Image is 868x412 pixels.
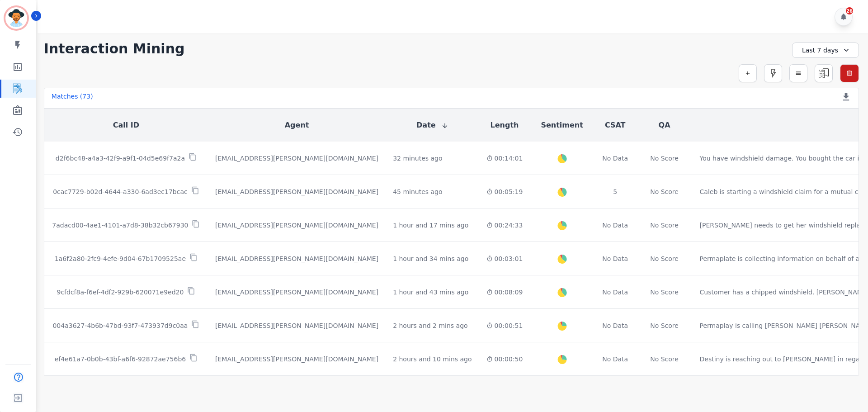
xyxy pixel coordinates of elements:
p: d2f6bc48-a4a3-42f9-a9f1-04d5e69f7a2a [56,154,185,163]
button: Agent [285,120,309,131]
h1: Interaction Mining [44,41,185,57]
p: 9cfdcf8a-f6ef-4df2-929b-620071e9ed20 [57,288,184,297]
p: 004a3627-4b6b-47bd-93f7-473937d9c0aa [52,321,188,330]
div: No Score [650,288,679,297]
div: 00:03:01 [486,254,523,263]
div: [EMAIL_ADDRESS][PERSON_NAME][DOMAIN_NAME] [215,221,378,230]
div: 2 hours and 10 mins ago [393,355,472,364]
div: 00:00:51 [486,321,523,330]
div: No Score [650,187,679,196]
div: 1 hour and 17 mins ago [393,221,468,230]
div: No Data [601,355,629,364]
div: No Data [601,254,629,263]
div: 32 minutes ago [393,154,442,163]
p: ef4e61a7-0b0b-43bf-a6f6-92872ae756b6 [55,355,186,364]
p: 0cac7729-b02d-4644-a330-6ad3ec17bcac [53,187,188,196]
div: 00:14:01 [486,154,523,163]
p: 1a6f2a80-2fc9-4efe-9d04-67b1709525ae [55,254,186,263]
button: Length [491,120,519,131]
div: No Data [601,221,629,230]
button: CSAT [605,120,626,131]
div: 45 minutes ago [393,187,442,196]
button: Sentiment [541,120,583,131]
div: 2 hours and 2 mins ago [393,321,468,330]
div: No Data [601,288,629,297]
div: 00:00:50 [486,355,523,364]
p: 7adacd00-4ae1-4101-a7d8-38b32cb67930 [52,221,188,230]
div: No Score [650,321,679,330]
div: [EMAIL_ADDRESS][PERSON_NAME][DOMAIN_NAME] [215,254,378,263]
div: 00:24:33 [486,221,523,230]
button: Date [416,120,448,131]
div: No Data [601,321,629,330]
button: Call ID [113,120,139,131]
div: Last 7 days [792,43,859,58]
div: 1 hour and 43 mins ago [393,288,468,297]
div: 00:05:19 [486,187,523,196]
div: 26 [846,7,853,14]
div: [EMAIL_ADDRESS][PERSON_NAME][DOMAIN_NAME] [215,154,378,163]
div: [EMAIL_ADDRESS][PERSON_NAME][DOMAIN_NAME] [215,321,378,330]
img: Bordered avatar [5,7,27,29]
div: [EMAIL_ADDRESS][PERSON_NAME][DOMAIN_NAME] [215,288,378,297]
div: 00:08:09 [486,288,523,297]
div: No Score [650,221,679,230]
div: Matches ( 73 ) [52,92,93,104]
button: QA [659,120,670,131]
div: [EMAIL_ADDRESS][PERSON_NAME][DOMAIN_NAME] [215,355,378,364]
div: 5 [601,187,629,196]
div: 1 hour and 34 mins ago [393,254,468,263]
div: No Data [601,154,629,163]
div: No Score [650,154,679,163]
div: No Score [650,254,679,263]
div: No Score [650,355,679,364]
div: [EMAIL_ADDRESS][PERSON_NAME][DOMAIN_NAME] [215,187,378,196]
